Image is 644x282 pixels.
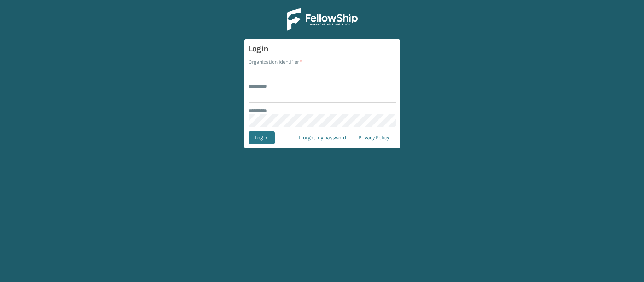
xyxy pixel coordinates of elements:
[352,131,396,144] a: Privacy Policy
[249,131,275,144] button: Log In
[287,8,358,31] img: Logo
[249,43,396,54] h3: Login
[249,58,302,66] label: Organization Identifier
[292,131,352,144] a: I forgot my password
